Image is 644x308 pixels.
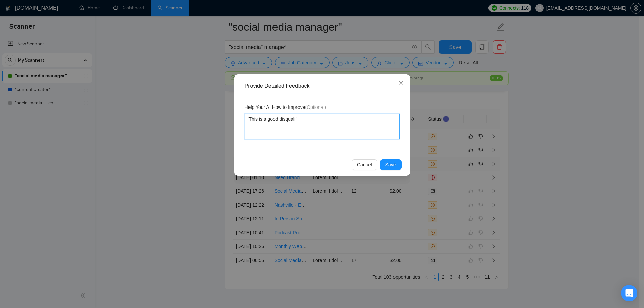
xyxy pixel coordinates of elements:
[305,104,326,110] span: (Optional)
[398,80,404,86] span: close
[621,285,637,301] div: Open Intercom Messenger
[245,114,400,139] textarea: This is a good disqualif
[245,103,326,111] span: Help Your AI How to Improve
[357,161,372,168] span: Cancel
[385,161,396,168] span: Save
[352,159,377,170] button: Cancel
[380,159,402,170] button: Save
[392,74,410,93] button: Close
[245,82,404,90] div: Provide Detailed Feedback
